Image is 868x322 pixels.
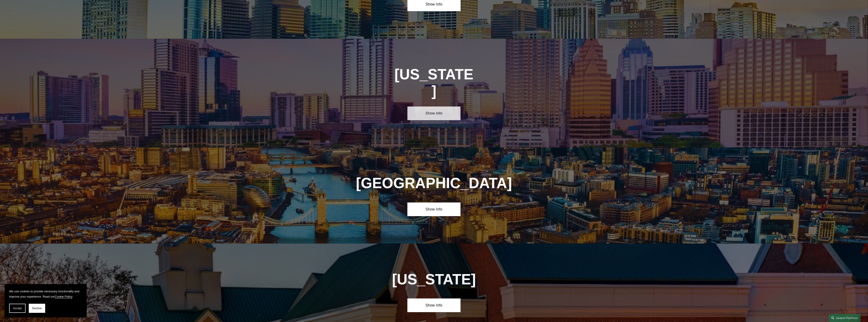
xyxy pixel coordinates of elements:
[354,175,514,192] h1: [GEOGRAPHIC_DATA]
[354,271,514,288] h1: [US_STATE]
[407,106,461,120] a: Show Info
[13,307,22,310] span: Accept
[407,203,461,216] a: Show Info
[9,289,82,299] p: We use cookies to provide necessary functionality and improve your experience. Read our .
[9,304,26,313] button: Accept
[5,284,87,317] section: Cookie banner
[32,307,42,310] span: Decline
[407,299,461,312] a: Show Info
[829,314,861,322] a: Search this site
[394,66,474,99] h1: [US_STATE]
[55,295,72,298] a: Cookie Policy
[29,304,45,313] button: Decline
